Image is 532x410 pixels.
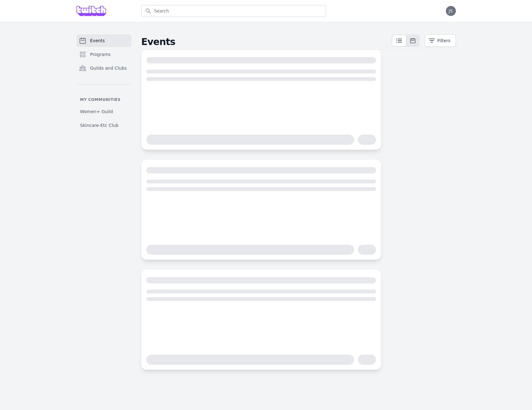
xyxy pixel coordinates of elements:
span: Events [90,37,105,44]
a: Women+ Guild [76,106,131,117]
nav: Sidebar [76,34,131,131]
span: JS [449,9,453,13]
input: Search [141,5,326,17]
p: My communities [76,97,131,102]
span: Skincare-Etc Club [80,122,119,128]
a: Skincare-Etc Club [76,120,131,131]
h2: Events [141,36,392,47]
button: Filters [425,34,456,47]
span: Guilds and Clubs [90,65,127,71]
button: JS [446,6,456,16]
span: Women+ Guild [80,108,113,115]
span: Programs [90,51,111,57]
a: Programs [76,48,131,61]
a: Events [76,34,131,47]
a: Guilds and Clubs [76,62,131,74]
img: Grove [76,6,106,16]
